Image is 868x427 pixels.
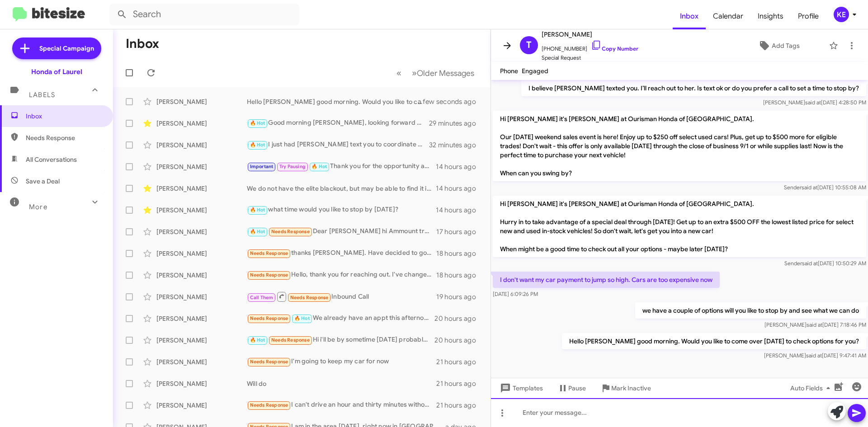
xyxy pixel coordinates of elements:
[247,291,436,302] div: Inbound Call
[417,68,474,78] span: Older Messages
[247,161,436,172] div: Thank you for the opportunity and congratulations!!!
[783,380,841,396] button: Auto Fields
[247,140,429,150] div: I just had [PERSON_NAME] text you to coordinate a good time. Please let her know your availabilit...
[294,315,310,321] span: 🔥 Hot
[498,380,543,396] span: Templates
[500,67,518,75] span: Phone
[250,295,274,300] span: Call Them
[31,67,82,76] div: Honda of Laurel
[635,302,866,319] p: we have a couple of options will you like to stop by and see what we can do
[436,249,483,258] div: 18 hours ago
[764,321,866,328] span: [PERSON_NAME] [DATE] 7:18:46 PM
[247,226,436,237] div: Dear [PERSON_NAME] hi Ammount trade on my car This is problem if my car is can trade by 38000 the...
[493,196,866,257] p: Hi [PERSON_NAME] it's [PERSON_NAME] at Ourisman Honda of [GEOGRAPHIC_DATA]. Hurry in to take adva...
[436,292,483,301] div: 19 hours ago
[732,38,825,54] button: Add Tags
[29,203,47,211] span: More
[436,162,483,171] div: 14 hours ago
[247,313,434,324] div: We already have an appt this afternoon.
[673,3,706,29] a: Inbox
[250,229,265,235] span: 🔥 Hot
[156,271,247,280] div: [PERSON_NAME]
[396,67,401,79] span: «
[250,120,265,126] span: 🔥 Hot
[250,207,265,213] span: 🔥 Hot
[391,64,407,82] button: Previous
[250,359,288,365] span: Needs Response
[429,119,483,128] div: 29 minutes ago
[763,99,866,106] span: [PERSON_NAME] [DATE] 4:28:50 PM
[611,380,651,396] span: Mark Inactive
[834,7,849,22] div: KE
[526,38,532,52] span: T
[156,141,247,150] div: [PERSON_NAME]
[436,357,483,366] div: 21 hours ago
[290,295,329,300] span: Needs Response
[412,67,417,79] span: »
[542,29,638,40] span: [PERSON_NAME]
[434,336,483,345] div: 20 hours ago
[706,3,750,29] a: Calendar
[26,177,60,186] span: Save a Deal
[436,401,483,410] div: 21 hours ago
[436,184,483,193] div: 14 hours ago
[436,206,483,215] div: 14 hours ago
[250,142,265,148] span: 🔥 Hot
[247,400,436,410] div: I can't drive an hour and thirty minutes without knowing what the bottom line number is
[784,260,866,267] span: Sender [DATE] 10:50:29 AM
[806,352,822,359] span: said at
[434,314,483,323] div: 20 hours ago
[491,380,550,396] button: Templates
[250,315,288,321] span: Needs Response
[247,97,429,106] div: Hello [PERSON_NAME] good morning. Would you like to come over [DATE] to check options for you?
[156,97,247,106] div: [PERSON_NAME]
[247,184,436,193] div: We do not have the elite blackout, but may be able to find it in the area. If we can would you li...
[406,64,480,82] button: Next
[39,44,94,53] span: Special Campaign
[550,380,593,396] button: Pause
[271,229,310,235] span: Needs Response
[750,3,791,29] a: Insights
[562,333,866,349] p: Hello [PERSON_NAME] good morning. Would you like to come over [DATE] to check options for you?
[156,314,247,323] div: [PERSON_NAME]
[12,38,101,59] a: Special Campaign
[156,162,247,171] div: [PERSON_NAME]
[109,4,299,25] input: Search
[156,184,247,193] div: [PERSON_NAME]
[493,272,720,288] p: I don't want my car payment to jump so high. Cars are too expensive now
[156,336,247,345] div: [PERSON_NAME]
[542,40,638,53] span: [PHONE_NUMBER]
[247,357,436,367] div: I'm going to keep my car for now
[542,53,638,62] span: Special Request
[429,141,483,150] div: 32 minutes ago
[791,3,826,29] a: Profile
[568,380,586,396] span: Pause
[247,205,436,215] div: what time would you like to stop by [DATE]?
[247,379,436,388] div: Will do
[805,99,821,106] span: said at
[26,133,103,142] span: Needs Response
[250,272,288,278] span: Needs Response
[802,184,817,191] span: said at
[156,206,247,215] div: [PERSON_NAME]
[392,64,480,82] nav: Page navigation example
[436,227,483,236] div: 17 hours ago
[593,380,658,396] button: Mark Inactive
[156,357,247,366] div: [PERSON_NAME]
[250,250,288,256] span: Needs Response
[26,155,77,164] span: All Conversations
[521,80,866,96] p: I believe [PERSON_NAME] texted you. I’ll reach out to her. Is text ok or do you prefer a call to ...
[156,119,247,128] div: [PERSON_NAME]
[29,91,55,99] span: Labels
[156,292,247,301] div: [PERSON_NAME]
[784,184,866,191] span: Sender [DATE] 10:55:08 AM
[156,379,247,388] div: [PERSON_NAME]
[807,321,822,328] span: said at
[790,380,834,396] span: Auto Fields
[250,337,265,343] span: 🔥 Hot
[493,111,866,181] p: Hi [PERSON_NAME] it's [PERSON_NAME] at Ourisman Honda of [GEOGRAPHIC_DATA]. Our [DATE] weekend sa...
[493,291,538,297] span: [DATE] 6:09:26 PM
